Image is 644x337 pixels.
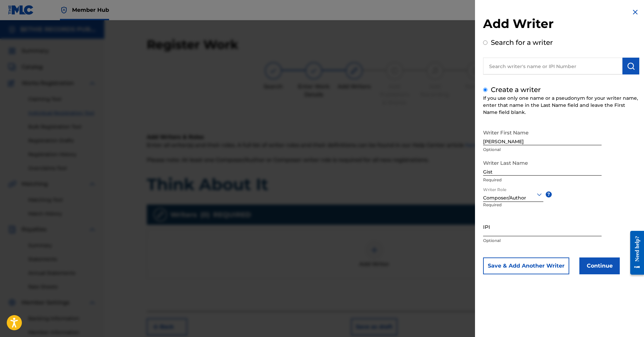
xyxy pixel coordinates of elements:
img: MLC Logo [8,5,34,15]
span: Member Hub [72,6,109,14]
h2: Add Writer [483,16,639,33]
label: Search for a writer [491,38,553,47]
p: Required [483,177,602,183]
iframe: Resource Center [625,225,644,281]
p: Optional [483,147,602,153]
label: Create a writer [491,86,541,94]
p: Required [483,202,506,217]
span: ? [546,191,552,197]
img: Search Works [627,62,635,70]
div: If you use only one name or a pseudonym for your writer name, enter that name in the Last Name fi... [483,95,639,116]
button: Continue [579,257,620,274]
p: Optional [483,238,602,244]
iframe: Chat Widget [610,305,644,337]
input: Search writer's name or IPI Number [483,58,622,74]
button: Save & Add Another Writer [483,257,569,274]
img: Top Rightsholder [60,6,68,14]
